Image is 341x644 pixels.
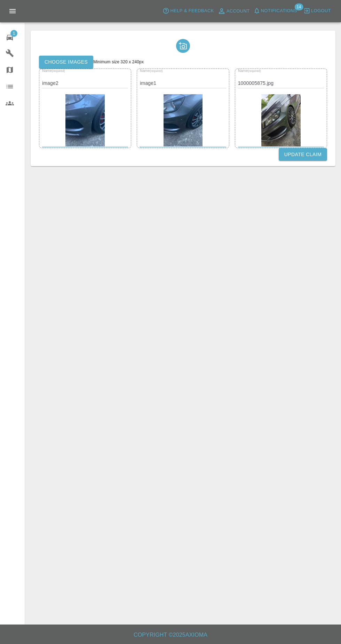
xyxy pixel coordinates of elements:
span: Name [140,69,163,73]
a: Account [216,6,252,17]
span: Notifications [261,7,297,15]
span: 1 [10,30,17,37]
span: Account [227,7,250,15]
span: Logout [311,7,331,15]
label: Choose images [39,56,93,69]
button: Open drawer [4,3,21,19]
span: Help & Feedback [170,7,214,15]
button: Logout [302,6,333,16]
span: 14 [294,3,303,10]
small: (required) [248,69,261,72]
h6: Copyright © 2025 Axioma [6,630,335,640]
span: Minimum size 320 x 240px [93,59,144,64]
span: Name [42,69,65,73]
small: (required) [150,69,163,72]
button: Help & Feedback [161,6,215,16]
small: (required) [52,69,65,72]
button: Update Claim [279,148,327,161]
span: Name [238,69,261,73]
button: Notifications [252,6,299,16]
